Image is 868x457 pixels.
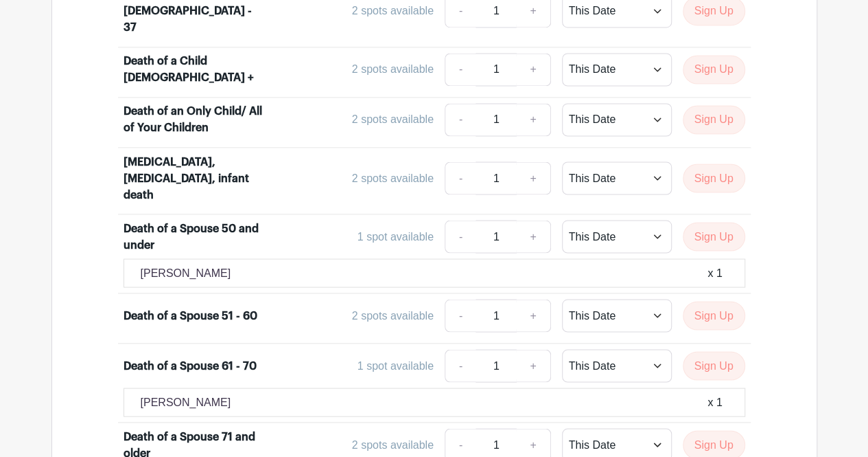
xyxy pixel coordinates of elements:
p: [PERSON_NAME] [141,394,231,410]
div: x 1 [707,394,722,410]
div: Death of a Spouse 50 and under [124,220,263,253]
p: [PERSON_NAME] [141,265,231,281]
a: - [445,299,476,332]
div: 2 spots available [352,307,434,324]
button: Sign Up [683,351,745,380]
a: + [516,349,550,382]
div: Death of an Only Child/ All of Your Children [124,103,263,136]
div: 2 spots available [352,170,434,186]
div: 1 spot available [357,357,434,374]
a: - [445,220,476,253]
div: Death of a Spouse 61 - 70 [124,357,257,374]
button: Sign Up [683,222,745,251]
div: Death of a Spouse 51 - 60 [124,307,257,324]
button: Sign Up [683,55,745,84]
div: 2 spots available [352,111,434,128]
div: x 1 [707,265,722,281]
a: + [516,299,550,332]
div: 2 spots available [352,436,434,453]
a: - [445,349,476,382]
div: 1 spot available [357,228,434,245]
div: Death of a Child [DEMOGRAPHIC_DATA] + [124,53,263,86]
a: - [445,53,476,86]
button: Sign Up [683,301,745,330]
a: - [445,161,476,194]
button: Sign Up [683,105,745,134]
div: [MEDICAL_DATA], [MEDICAL_DATA], infant death [124,153,263,203]
div: 2 spots available [352,3,434,19]
button: Sign Up [683,164,745,192]
a: - [445,103,476,136]
a: + [516,103,550,136]
div: 2 spots available [352,61,434,78]
a: + [516,220,550,253]
a: + [516,53,550,86]
a: + [516,161,550,194]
